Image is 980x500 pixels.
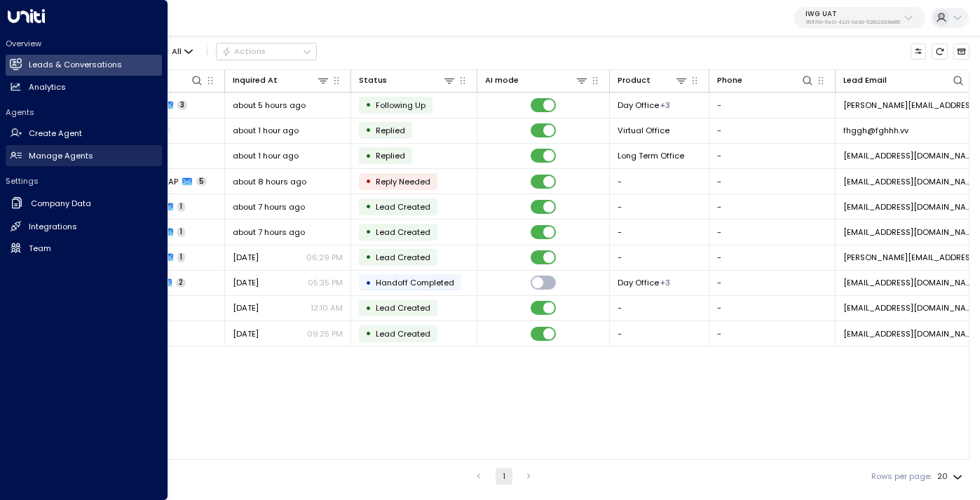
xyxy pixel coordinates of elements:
[709,194,836,219] td: -
[496,468,512,485] button: page 1
[709,93,836,117] td: -
[843,227,978,238] span: a.raghav89@gmail.com
[306,252,343,263] p: 06:29 PM
[610,219,709,244] td: -
[365,147,372,165] div: •
[29,59,122,71] h2: Leads & Conversations
[709,321,836,346] td: -
[222,46,266,56] div: Actions
[233,252,259,263] span: Sep 19, 2025
[932,43,948,60] span: Refresh
[233,227,305,238] span: about 7 hours ago
[233,100,306,111] span: about 5 hours ago
[470,468,538,485] nav: pagination navigation
[308,277,343,288] p: 05:35 PM
[177,202,185,212] span: 1
[937,468,965,485] div: 20
[376,100,426,111] span: Following Up
[177,252,185,262] span: 1
[843,302,978,313] span: no-reply@accounts.google.com
[6,175,162,187] h2: Settings
[172,47,182,56] span: All
[618,277,659,288] span: Day Office
[376,328,430,339] span: Lead Created
[843,176,978,187] span: testqauniti.otherzap@yahoo.com
[233,150,299,161] span: about 1 hour ago
[717,74,814,87] div: Phone
[376,201,430,212] span: Lead Created
[843,74,887,87] div: Lead Email
[311,302,343,313] p: 12:10 AM
[618,74,651,87] div: Product
[843,328,978,339] span: privacy-noreply@google.com
[365,172,372,191] div: •
[376,277,454,288] span: Handoff Completed
[6,238,162,259] a: Team
[177,100,187,110] span: 3
[233,328,259,339] span: Aug 08, 2025
[6,107,162,118] h2: Agents
[709,219,836,244] td: -
[618,100,659,111] span: Day Office
[365,121,372,140] div: •
[233,125,299,136] span: about 1 hour ago
[233,74,329,87] div: Inquired At
[843,150,978,161] span: bad@dmitry.com
[216,43,317,60] button: Actions
[6,123,162,144] a: Create Agent
[6,38,162,49] h2: Overview
[805,10,900,18] p: IWG UAT
[843,277,978,288] span: solidshagohod@gmail.com
[610,321,709,346] td: -
[365,248,372,266] div: •
[359,74,387,87] div: Status
[709,169,836,194] td: -
[618,74,688,87] div: Product
[29,128,82,140] h2: Create Agent
[6,192,162,215] a: Company Data
[660,277,670,288] div: Long Term Office,Short Term Office,Workstation
[843,201,978,212] span: dteixeira@gmail.com
[233,277,259,288] span: Sep 19, 2025
[233,201,305,212] span: about 7 hours ago
[196,177,207,187] span: 5
[805,20,900,25] p: 1157f799-5e31-4221-9e36-526923908d85
[618,125,669,136] span: Virtual Office
[843,74,965,87] div: Lead Email
[610,169,709,194] td: -
[376,150,405,161] span: Replied
[365,324,372,343] div: •
[376,176,430,187] span: Reply Needed
[610,245,709,270] td: -
[29,150,93,162] h2: Manage Agents
[376,252,430,263] span: Lead Created
[6,76,162,97] a: Analytics
[485,74,519,87] div: AI mode
[365,299,372,318] div: •
[6,55,162,76] a: Leads & Conversations
[953,43,969,60] button: Archived Leads
[709,296,836,320] td: -
[177,227,185,237] span: 1
[717,74,742,87] div: Phone
[233,74,278,87] div: Inquired At
[709,119,836,143] td: -
[233,176,306,187] span: about 8 hours ago
[233,302,259,313] span: Sep 10, 2025
[365,273,372,292] div: •
[29,243,51,255] h2: Team
[365,197,372,216] div: •
[618,150,684,161] span: Long Term Office
[29,221,77,233] h2: Integrations
[843,125,908,136] span: fhggh@fghhh.vv
[359,74,456,87] div: Status
[376,227,430,238] span: Lead Created
[911,43,927,60] button: Customize
[871,471,932,482] label: Rows per page:
[485,74,588,87] div: AI mode
[6,145,162,166] a: Manage Agents
[610,296,709,320] td: -
[365,95,372,114] div: •
[709,144,836,168] td: -
[29,81,66,93] h2: Analytics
